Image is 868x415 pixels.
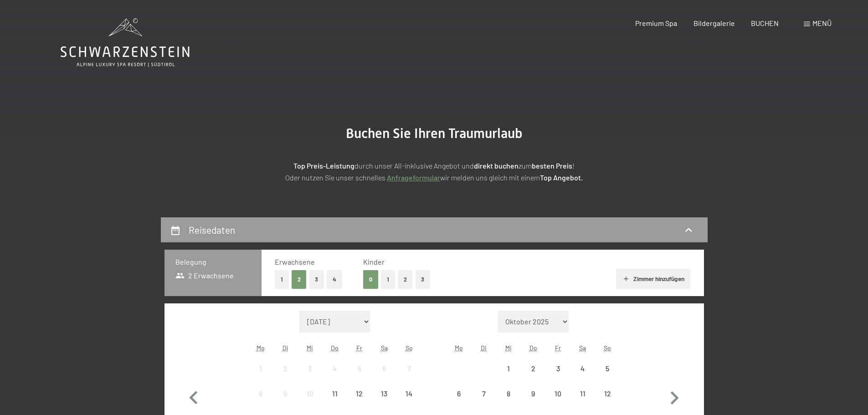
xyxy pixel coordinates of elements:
div: Anreise nicht möglich [347,356,372,381]
a: Premium Spa [635,19,677,27]
span: Buchen Sie Ihren Traumurlaub [346,125,523,141]
div: Anreise nicht möglich [570,356,595,381]
div: 7 [397,365,420,388]
div: 2 [274,365,297,388]
a: Bildergalerie [693,19,735,27]
div: 6 [373,365,395,388]
div: Sat Oct 11 2025 [570,381,595,406]
div: 1 [497,365,520,388]
div: 4 [324,365,346,388]
div: Wed Sep 10 2025 [298,381,322,406]
abbr: Montag [455,344,463,352]
div: 10 [298,390,321,413]
div: Mon Sep 01 2025 [248,356,273,381]
div: 10 [546,390,569,413]
div: Anreise nicht möglich [447,381,471,406]
div: 3 [298,365,321,388]
div: Sat Oct 04 2025 [570,356,595,381]
strong: direkt buchen [474,161,519,170]
div: Thu Sep 11 2025 [323,381,347,406]
div: Anreise nicht möglich [396,356,421,381]
div: Anreise nicht möglich [323,381,347,406]
div: Anreise nicht möglich [372,381,396,406]
div: Anreise nicht möglich [496,381,521,406]
abbr: Samstag [579,344,586,352]
div: Anreise nicht möglich [372,356,396,381]
div: 4 [571,365,594,388]
div: Anreise nicht möglich [248,356,273,381]
div: 13 [373,390,395,413]
abbr: Mittwoch [307,344,313,352]
div: Mon Oct 06 2025 [447,381,471,406]
div: 12 [596,390,619,413]
abbr: Freitag [356,344,362,352]
strong: Top Angebot. [540,173,583,182]
abbr: Freitag [555,344,561,352]
button: 0 [363,270,378,289]
abbr: Sonntag [406,344,413,352]
div: Fri Oct 03 2025 [545,356,570,381]
abbr: Dienstag [282,344,288,352]
div: 9 [522,390,544,413]
button: 3 [309,270,324,289]
button: 1 [381,270,395,289]
div: 2 [522,365,544,388]
div: Sun Oct 12 2025 [595,381,620,406]
a: BUCHEN [751,19,779,27]
div: Wed Oct 08 2025 [496,381,521,406]
abbr: Dienstag [481,344,487,352]
button: 2 [398,270,413,289]
div: Mon Sep 08 2025 [248,381,273,406]
button: 1 [275,270,289,289]
div: Fri Sep 12 2025 [347,381,372,406]
div: Thu Oct 02 2025 [521,356,545,381]
div: 7 [473,390,495,413]
div: 12 [348,390,371,413]
button: 2 [292,270,307,289]
span: 2 Erwachsene [175,271,234,281]
div: 1 [249,365,272,388]
div: 6 [447,390,470,413]
div: Anreise nicht möglich [273,356,298,381]
div: Anreise nicht möglich [323,356,347,381]
a: Anfrageformular [387,173,440,182]
div: Anreise nicht möglich [521,356,545,381]
p: durch unser All-inklusive Angebot und zum ! Oder nutzen Sie unser schnelles wir melden uns gleich... [206,160,662,183]
div: 9 [274,390,297,413]
div: Fri Sep 05 2025 [347,356,372,381]
div: Anreise nicht möglich [298,356,322,381]
div: 5 [348,365,371,388]
div: Sun Sep 14 2025 [396,381,421,406]
div: Anreise nicht möglich [570,381,595,406]
div: Anreise nicht möglich [545,356,570,381]
abbr: Sonntag [604,344,611,352]
span: Menü [812,19,832,27]
div: Anreise nicht möglich [595,381,620,406]
div: Sun Sep 07 2025 [396,356,421,381]
div: 5 [596,365,619,388]
button: 3 [416,270,431,289]
div: 8 [249,390,272,413]
span: Erwachsene [275,257,315,266]
div: Thu Oct 09 2025 [521,381,545,406]
abbr: Montag [257,344,265,352]
div: Tue Sep 09 2025 [273,381,298,406]
button: 4 [327,270,342,289]
div: Sat Sep 13 2025 [372,381,396,406]
div: Anreise nicht möglich [521,381,545,406]
div: Anreise nicht möglich [273,381,298,406]
div: Thu Sep 04 2025 [323,356,347,381]
abbr: Mittwoch [505,344,512,352]
div: Anreise nicht möglich [396,381,421,406]
div: Tue Oct 07 2025 [472,381,496,406]
div: Anreise nicht möglich [595,356,620,381]
div: Anreise nicht möglich [472,381,496,406]
div: 14 [397,390,420,413]
div: 11 [571,390,594,413]
div: 8 [497,390,520,413]
div: Tue Sep 02 2025 [273,356,298,381]
div: Wed Sep 03 2025 [298,356,322,381]
div: Anreise nicht möglich [248,381,273,406]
